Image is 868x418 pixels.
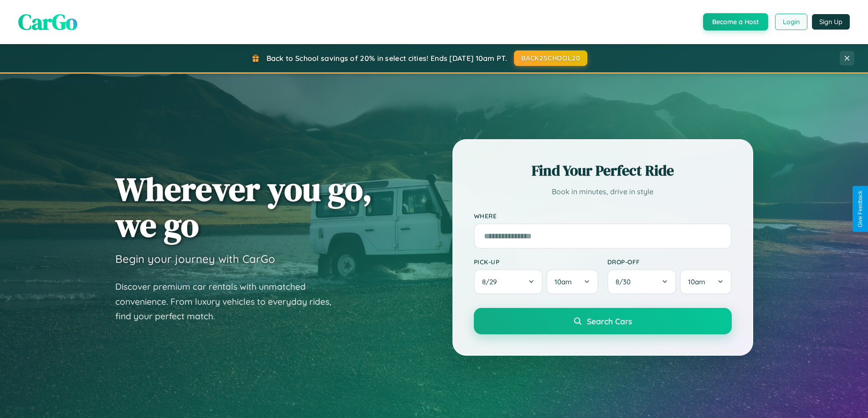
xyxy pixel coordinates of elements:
button: Login [775,14,807,30]
button: Become a Host [703,13,768,30]
span: 8 / 29 [482,277,501,286]
div: Give Feedback [857,191,863,227]
button: 8/29 [474,269,543,294]
p: Discover premium car rentals with unmatched convenience. From luxury vehicles to everyday rides, ... [115,279,343,324]
span: Back to School savings of 20% in select cities! Ends [DATE] 10am PT. [267,54,507,63]
span: Search Cars [587,316,632,326]
h1: Wherever you go, we go [115,171,372,243]
label: Drop-off [607,258,732,266]
button: 10am [680,269,731,294]
span: 10am [555,277,572,286]
button: Search Cars [474,308,732,334]
span: 8 / 30 [616,277,635,286]
span: CarGo [18,7,77,37]
button: BACK2SCHOOL20 [514,50,587,66]
h3: Begin your journey with CarGo [115,252,275,266]
span: 10am [688,277,705,286]
button: 8/30 [607,269,677,294]
label: Pick-up [474,258,598,266]
h2: Find Your Perfect Ride [474,161,732,181]
button: Sign Up [812,14,850,30]
button: 10am [546,269,598,294]
p: Book in minutes, drive in style [474,185,732,198]
label: Where [474,212,732,220]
